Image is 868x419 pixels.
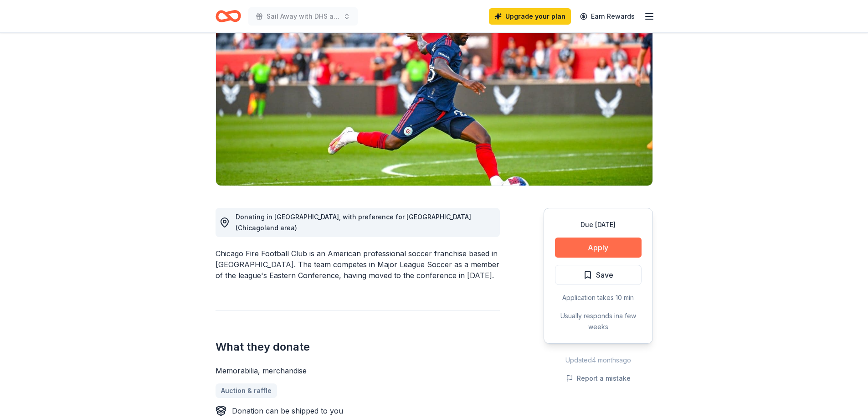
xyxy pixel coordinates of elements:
a: Home [216,5,241,27]
button: Save [555,265,642,285]
a: Auction & raffle [216,383,277,398]
a: Upgrade your plan [489,8,571,25]
button: Report a mistake [566,373,631,384]
div: Usually responds in a few weeks [555,310,642,332]
button: Sail Away with DHS and The Love Boat [248,7,358,26]
div: Chicago Fire Football Club is an American professional soccer franchise based in [GEOGRAPHIC_DATA... [216,248,500,281]
div: Due [DATE] [555,219,642,230]
span: Save [596,269,613,281]
div: Donation can be shipped to you [232,405,343,416]
div: Application takes 10 min [555,292,642,303]
span: Sail Away with DHS and The Love Boat [267,11,339,22]
img: Image for Chicago Fire Football Club [216,11,652,186]
button: Apply [555,238,642,258]
div: Updated 4 months ago [544,355,653,366]
div: Memorabilia, merchandise [216,365,500,376]
a: Earn Rewards [575,8,640,25]
span: Donating in [GEOGRAPHIC_DATA], with preference for [GEOGRAPHIC_DATA] (Chicagoland area) [236,213,471,232]
h2: What they donate [216,340,500,354]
